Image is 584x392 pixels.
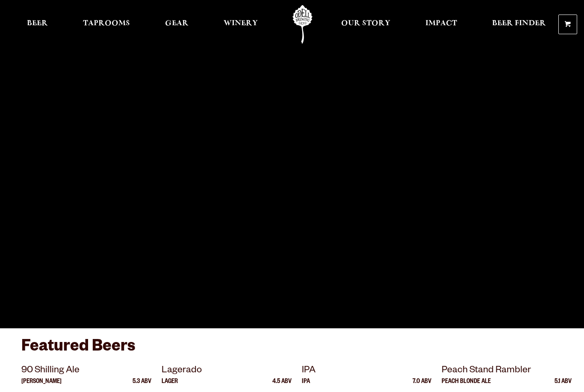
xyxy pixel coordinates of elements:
a: Beer [21,5,53,44]
span: Our Story [341,20,390,27]
a: Beer Finder [487,5,552,44]
span: Beer [27,20,48,27]
span: Gear [165,20,189,27]
p: Peach Stand Rambler [442,363,572,379]
a: Taprooms [77,5,136,44]
span: Impact [425,20,457,27]
a: Gear [159,5,194,44]
h3: Featured Beers [21,337,563,363]
a: Odell Home [286,5,319,44]
a: Impact [420,5,463,44]
p: Lagerado [162,363,292,379]
p: 90 Shilling Ale [21,363,151,379]
span: Beer Finder [492,20,546,27]
span: Taprooms [83,20,130,27]
span: Winery [224,20,258,27]
a: Our Story [336,5,396,44]
a: Winery [218,5,263,44]
p: IPA [302,363,432,379]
